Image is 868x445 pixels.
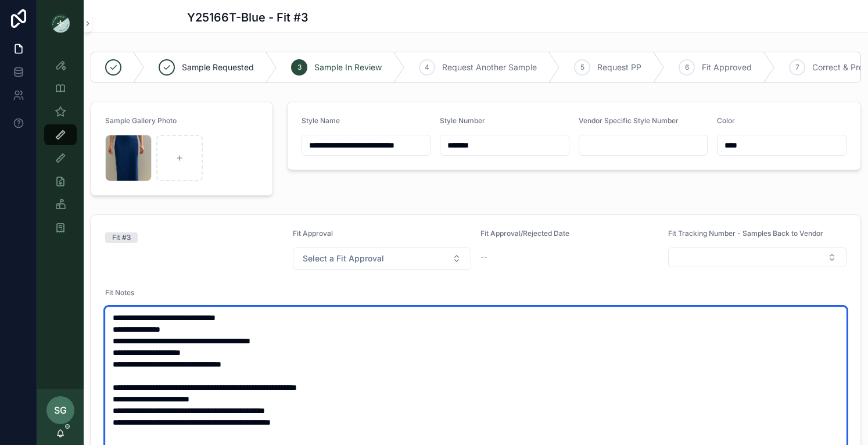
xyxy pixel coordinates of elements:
[480,229,569,238] span: Fit Approval/Rejected Date
[685,63,689,72] span: 6
[597,62,641,73] span: Request PP
[54,403,67,417] span: SG
[702,62,752,73] span: Fit Approved
[668,247,847,267] button: Select Button
[182,62,254,73] span: Sample Requested
[105,288,134,297] span: Fit Notes
[442,62,537,73] span: Request Another Sample
[717,116,735,125] span: Color
[297,63,302,72] span: 3
[37,46,84,253] div: scrollable content
[668,229,823,238] span: Fit Tracking Number - Samples Back to Vendor
[580,63,584,72] span: 5
[112,232,131,243] div: Fit #3
[105,116,177,125] span: Sample Gallery Photo
[293,247,471,270] button: Select Button
[795,63,799,72] span: 7
[303,253,384,264] span: Select a Fit Approval
[51,14,70,33] img: App logo
[440,116,485,125] span: Style Number
[302,116,340,125] span: Style Name
[314,62,382,73] span: Sample In Review
[187,9,309,26] h1: Y25166T-Blue - Fit #3
[480,251,487,263] span: --
[425,63,429,72] span: 4
[293,229,333,238] span: Fit Approval
[579,116,679,125] span: Vendor Specific Style Number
